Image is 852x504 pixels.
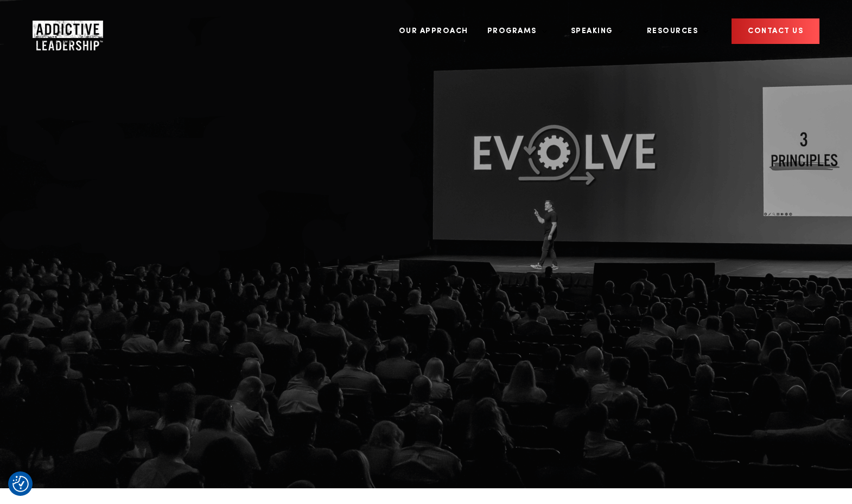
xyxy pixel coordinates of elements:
[12,476,29,492] img: Revisit consent button
[563,11,624,52] a: Speaking
[479,11,548,52] a: Programs
[639,11,709,52] a: Resources
[732,18,819,44] a: CONTACT US
[12,476,29,492] button: Consent Preferences
[33,21,98,42] a: Home
[391,11,476,52] a: Our Approach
